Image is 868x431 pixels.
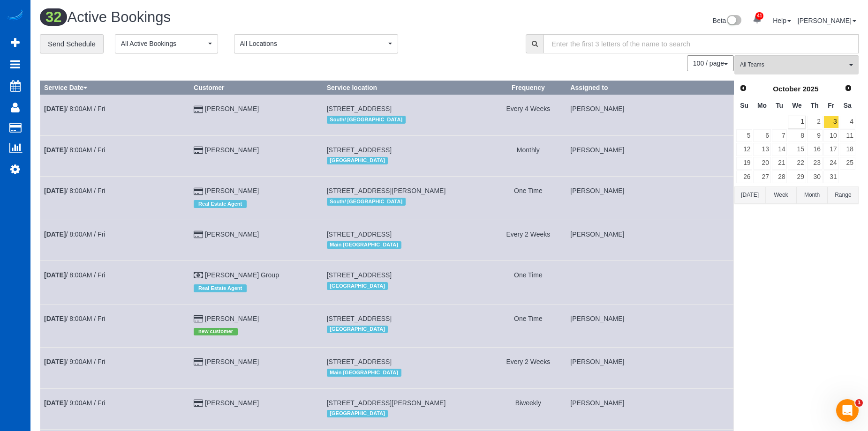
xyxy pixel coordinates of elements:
[40,8,67,26] span: 32
[845,84,852,92] span: Next
[44,105,105,112] a: [DATE]/ 8:00AM / Fri
[737,82,750,95] a: Prev
[840,143,855,156] a: 18
[740,84,747,92] span: Prev
[190,304,323,347] td: Customer
[327,271,392,279] span: [STREET_ADDRESS]
[40,81,190,95] th: Service Date
[823,129,839,142] a: 10
[566,220,734,260] td: Assigned to
[490,177,566,220] td: Frequency
[40,135,190,176] td: Schedule date
[543,34,859,53] input: Enter the first 3 letters of the name to search
[44,187,66,194] b: [DATE]
[234,34,398,53] ol: All Locations
[811,102,819,109] span: Thursday
[205,230,259,238] a: [PERSON_NAME]
[121,39,206,48] span: All Active Bookings
[753,157,770,170] a: 20
[194,284,247,292] span: Real Estate Agent
[323,177,490,220] td: Service location
[44,271,66,279] b: [DATE]
[194,400,203,407] i: Credit Card Payment
[323,348,490,388] td: Service location
[327,157,388,164] span: [GEOGRAPHIC_DATA]
[44,187,105,194] a: [DATE]/ 8:00AM / Fri
[323,388,490,429] td: Service location
[807,129,823,142] a: 9
[194,200,247,208] span: Real Estate Agent
[566,95,734,135] td: Assigned to
[798,17,856,24] a: [PERSON_NAME]
[327,358,392,365] span: [STREET_ADDRESS]
[736,143,752,156] a: 12
[788,116,806,128] a: 1
[490,304,566,347] td: Frequency
[190,261,323,304] td: Customer
[40,348,190,388] td: Schedule date
[490,95,566,135] td: Frequency
[40,388,190,429] td: Schedule date
[802,85,818,93] span: 2025
[490,388,566,429] td: Frequency
[205,105,259,112] a: [PERSON_NAME]
[323,95,490,135] td: Service location
[566,261,734,304] td: Assigned to
[323,135,490,176] td: Service location
[40,304,190,347] td: Schedule date
[190,177,323,220] td: Customer
[772,143,787,156] a: 14
[194,188,203,195] i: Credit Card Payment
[327,282,388,290] span: [GEOGRAPHIC_DATA]
[687,55,734,71] nav: Pagination navigation
[327,155,486,167] div: Location
[327,113,486,126] div: Location
[6,9,24,22] img: Automaid Logo
[807,171,823,183] a: 30
[807,143,823,156] a: 16
[788,129,806,142] a: 8
[566,177,734,220] td: Assigned to
[40,9,442,25] h1: Active Bookings
[840,157,855,170] a: 25
[44,315,105,322] a: [DATE]/ 8:00AM / Fri
[190,220,323,260] td: Customer
[205,399,259,407] a: [PERSON_NAME]
[748,9,766,30] a: 41
[788,171,806,183] a: 29
[327,323,486,335] div: Location
[755,12,763,20] span: 41
[327,116,406,123] span: South/ [GEOGRAPHIC_DATA]
[840,116,855,128] a: 4
[840,129,855,142] a: 11
[566,135,734,176] td: Assigned to
[327,369,401,376] span: Main [GEOGRAPHIC_DATA]
[726,15,741,27] img: New interface
[844,102,852,109] span: Saturday
[205,271,279,279] a: [PERSON_NAME] Group
[788,143,806,156] a: 15
[194,359,203,365] i: Credit Card Payment
[490,348,566,388] td: Frequency
[713,17,742,24] a: Beta
[44,146,105,154] a: [DATE]/ 8:00AM / Fri
[566,304,734,347] td: Assigned to
[240,39,386,48] span: All Locations
[190,95,323,135] td: Customer
[757,102,767,109] span: Monday
[327,105,392,112] span: [STREET_ADDRESS]
[490,135,566,176] td: Frequency
[327,146,392,154] span: [STREET_ADDRESS]
[205,358,259,365] a: [PERSON_NAME]
[40,95,190,135] td: Schedule date
[797,186,828,204] button: Month
[773,85,800,93] span: October
[327,366,486,379] div: Location
[788,157,806,170] a: 22
[44,358,105,365] a: [DATE]/ 9:00AM / Fri
[44,271,105,279] a: [DATE]/ 8:00AM / Fri
[736,129,752,142] a: 5
[842,82,855,95] a: Next
[40,261,190,304] td: Schedule date
[44,146,66,154] b: [DATE]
